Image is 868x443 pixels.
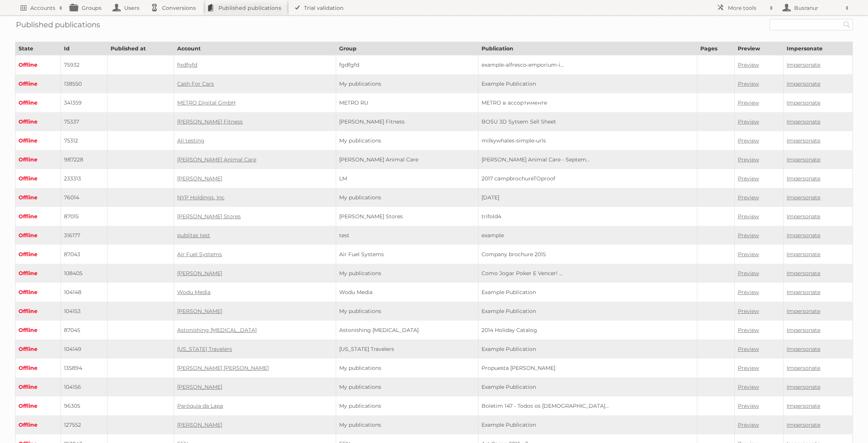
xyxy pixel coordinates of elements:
a: Impersonate [787,289,820,296]
a: [PERSON_NAME] Fitness [177,118,243,125]
a: Preview [738,99,759,106]
a: Preview [738,118,759,125]
td: 87043 [61,245,108,264]
td: Offline [16,302,61,321]
a: fgdfgfd [177,61,197,68]
input: Search [841,19,852,30]
h2: Accounts [30,4,55,12]
td: 316177 [61,226,108,245]
th: Preview [734,42,784,55]
td: Offline [16,245,61,264]
td: Offline [16,396,61,415]
td: Example Publication [478,74,697,93]
th: Account [174,42,336,55]
a: [PERSON_NAME] Stores [177,213,241,220]
td: LM [336,169,478,188]
a: Preview [738,365,759,371]
td: Example Publication [478,283,697,302]
td: BOSU 3D Sytsem Sell Sheet [478,112,697,131]
a: Impersonate [787,308,820,315]
a: [PERSON_NAME] Animal Care [177,156,256,163]
td: Offline [16,358,61,377]
a: Preview [738,156,759,163]
td: 104149 [61,340,108,358]
td: 75932 [61,55,108,75]
a: Wodu Media [177,289,210,296]
td: Offline [16,169,61,188]
td: My publications [336,131,478,150]
td: My publications [336,415,478,434]
td: METRO RU [336,93,478,112]
h2: More tools [728,4,766,12]
a: Impersonate [787,156,820,163]
a: METRO Digital GmbH [177,99,235,106]
a: Impersonate [787,137,820,144]
a: Preview [738,80,759,87]
a: Impersonate [787,327,820,333]
td: 96305 [61,396,108,415]
td: 987228 [61,150,108,169]
th: Impersonate [784,42,853,55]
td: My publications [336,74,478,93]
th: State [16,42,61,55]
td: Offline [16,188,61,207]
a: Preview [738,232,759,239]
a: Preview [738,289,759,296]
a: Preview [738,137,759,144]
td: test [336,226,478,245]
a: [PERSON_NAME] [PERSON_NAME] [177,365,269,371]
td: [PERSON_NAME] Fitness [336,112,478,131]
td: Propuesta [PERSON_NAME] [478,358,697,377]
td: trifold4 [478,207,697,226]
a: Preview [738,308,759,315]
td: 87045 [61,321,108,340]
a: Impersonate [787,346,820,352]
td: My publications [336,264,478,283]
a: Preview [738,270,759,277]
td: [PERSON_NAME] Animal Care [336,150,478,169]
td: My publications [336,396,478,415]
td: 138550 [61,74,108,93]
td: Example Publication [478,377,697,396]
td: 135894 [61,358,108,377]
td: My publications [336,377,478,396]
td: fgdfgfd [336,55,478,75]
td: 104156 [61,377,108,396]
td: 76014 [61,188,108,207]
a: Preview [738,384,759,390]
a: Impersonate [787,118,820,125]
th: Pages [697,42,734,55]
a: Impersonate [787,175,820,182]
td: My publications [336,188,478,207]
td: My publications [336,302,478,321]
a: [PERSON_NAME] [177,308,222,315]
a: Impersonate [787,61,820,68]
td: Air Fuel Systems [336,245,478,264]
a: Impersonate [787,80,820,87]
a: Impersonate [787,194,820,201]
th: Id [61,42,108,55]
td: Example Publication [478,302,697,321]
td: 2017 campbrochureTOproof [478,169,697,188]
a: Preview [738,327,759,333]
td: Company brochure 2015 [478,245,697,264]
td: Offline [16,93,61,112]
a: Impersonate [787,213,820,220]
a: Air Fuel Systems [177,251,222,258]
td: Offline [16,55,61,75]
a: Impersonate [787,365,820,371]
a: Impersonate [787,384,820,390]
td: Example Publication [478,415,697,434]
td: Offline [16,207,61,226]
td: 87015 [61,207,108,226]
td: 341359 [61,93,108,112]
td: Offline [16,377,61,396]
td: Boletim 147 - Todos os [DEMOGRAPHIC_DATA]... [478,396,697,415]
td: Offline [16,340,61,358]
a: Cash For Cars [177,80,214,87]
a: NYP Holdings, Inc [177,194,224,201]
td: 127552 [61,415,108,434]
a: Preview [738,402,759,409]
td: Offline [16,415,61,434]
a: Preview [738,213,759,220]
